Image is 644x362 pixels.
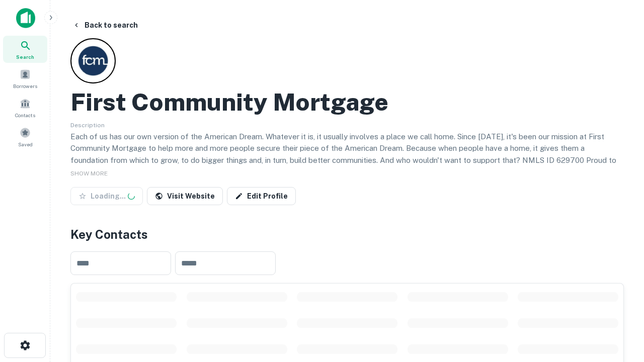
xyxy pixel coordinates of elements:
a: Search [3,36,47,63]
a: Saved [3,123,47,150]
iframe: Chat Widget [594,282,644,330]
span: Borrowers [13,82,37,90]
span: Description [70,122,105,129]
span: Contacts [15,111,35,119]
img: capitalize-icon.png [16,8,35,28]
button: Back to search [68,16,142,34]
span: Search [16,53,34,61]
a: Edit Profile [227,187,296,205]
span: Saved [18,140,33,148]
p: Each of us has our own version of the American Dream. Whatever it is, it usually involves a place... [70,131,624,178]
h4: Key Contacts [70,225,624,243]
span: SHOW MORE [70,170,108,177]
a: Borrowers [3,65,47,92]
a: Contacts [3,94,47,121]
h2: First Community Mortgage [70,87,388,117]
a: Visit Website [147,187,223,205]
